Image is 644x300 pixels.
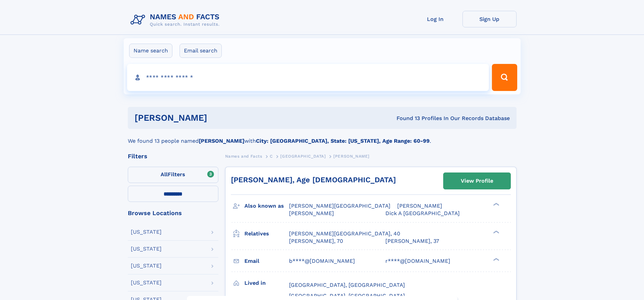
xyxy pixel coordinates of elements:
span: [GEOGRAPHIC_DATA], [GEOGRAPHIC_DATA] [289,282,405,288]
span: [PERSON_NAME] [397,203,442,209]
div: [US_STATE] [131,246,162,252]
div: Found 13 Profiles In Our Records Database [302,115,510,122]
b: [PERSON_NAME] [199,138,244,144]
h3: Email [244,255,289,267]
a: [PERSON_NAME], Age [DEMOGRAPHIC_DATA] [231,176,396,184]
img: Logo Names and Facts [128,11,225,29]
h1: [PERSON_NAME] [135,114,302,122]
span: [GEOGRAPHIC_DATA] [280,154,326,159]
input: search input [127,64,489,91]
button: Search Button [492,64,517,91]
h3: Also known as [244,200,289,212]
a: Sign Up [462,11,517,27]
a: C [270,152,273,160]
div: [US_STATE] [131,280,162,285]
span: [GEOGRAPHIC_DATA], [GEOGRAPHIC_DATA] [289,293,405,299]
a: Log In [408,11,462,27]
div: View Profile [461,173,493,189]
a: [PERSON_NAME], 37 [385,237,439,245]
span: C [270,154,273,159]
h3: Relatives [244,228,289,239]
div: [US_STATE] [131,229,162,235]
div: We found 13 people named with . [128,129,517,145]
div: Browse Locations [128,210,218,216]
a: View Profile [444,173,510,189]
a: [PERSON_NAME], 70 [289,237,343,245]
span: Dick A [GEOGRAPHIC_DATA] [385,210,460,216]
div: ❯ [492,230,500,234]
div: [US_STATE] [131,263,162,269]
b: City: [GEOGRAPHIC_DATA], State: [US_STATE], Age Range: 60-99 [256,138,430,144]
div: Filters [128,153,218,159]
h3: Lived in [244,277,289,289]
label: Email search [180,44,222,58]
span: [PERSON_NAME] [289,210,334,216]
a: Names and Facts [225,152,262,160]
span: [PERSON_NAME] [333,154,369,159]
div: ❯ [492,257,500,261]
label: Filters [128,167,218,183]
div: ❯ [492,202,500,207]
a: [PERSON_NAME][GEOGRAPHIC_DATA], 40 [289,230,400,237]
span: All [161,171,168,178]
label: Name search [129,44,172,58]
span: [PERSON_NAME][GEOGRAPHIC_DATA] [289,203,390,209]
a: [GEOGRAPHIC_DATA] [280,152,326,160]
